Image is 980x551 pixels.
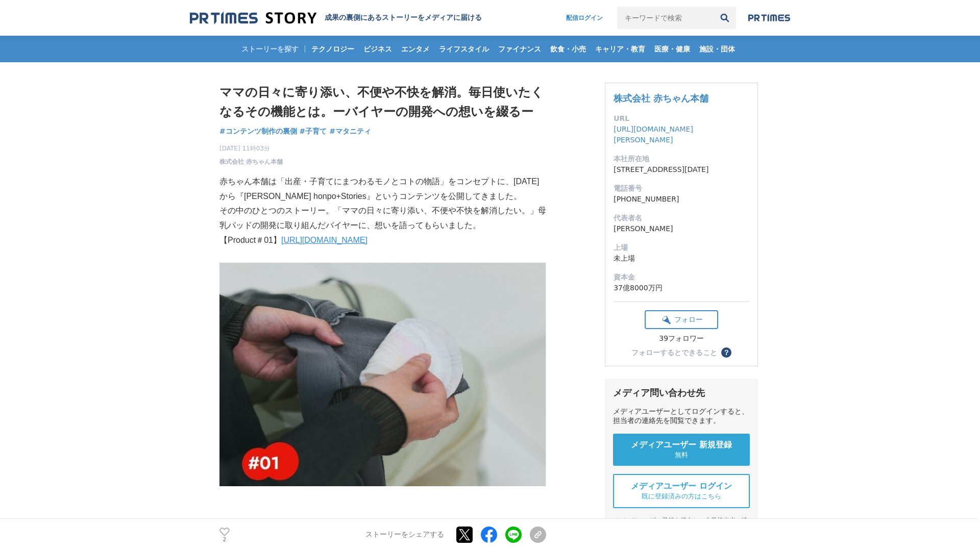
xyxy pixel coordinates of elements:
[219,127,297,136] span: #コンテンツ制作の裏側
[614,93,708,104] a: 株式会社 赤ちゃん本舗
[300,127,327,136] span: #子育て
[748,14,790,22] img: prtimes
[614,253,749,264] dd: 未上場
[219,157,283,166] a: 株式会社 赤ちゃん本舗
[329,126,371,137] a: #マタニティ
[631,440,732,450] span: メディアユーザー 新規登録
[613,474,750,508] a: メディアユーザー ログイン 既に登録済みの方はこちら
[219,263,546,487] img: thumbnail_1b444bc0-62eb-11f0-97c3-0d1d89e4d68a.jpg
[650,36,694,62] a: 医療・健康
[675,450,688,460] span: 無料
[695,36,739,62] a: 施設・団体
[397,44,434,54] span: エンタメ
[614,125,693,144] a: [URL][DOMAIN_NAME][PERSON_NAME]
[591,36,649,62] a: キャリア・教育
[614,242,749,253] dt: 上場
[219,126,297,137] a: #コンテンツ制作の裏側
[494,36,545,62] a: ファイナンス
[219,537,230,542] p: 2
[190,11,482,25] a: 成果の裏側にあるストーリーをメディアに届ける 成果の裏側にあるストーリーをメディアに届ける
[631,349,717,356] div: フォローするとできること
[613,407,750,425] div: メディアユーザーとしてログインすると、担当者の連絡先を閲覧できます。
[613,387,750,399] div: メディア問い合わせ先
[546,36,590,62] a: 飲食・小売
[723,349,730,356] span: ？
[695,44,739,54] span: 施設・団体
[645,310,718,329] button: フォロー
[325,13,482,22] h2: 成果の裏側にあるストーリーをメディアに届ける
[219,144,283,153] span: [DATE] 11時03分
[307,36,358,62] a: テクノロジー
[556,7,613,29] a: 配信ログイン
[546,44,590,54] span: 飲食・小売
[300,126,327,137] a: #子育て
[714,7,736,29] button: 検索
[613,434,750,466] a: メディアユーザー 新規登録 無料
[359,44,396,54] span: ビジネス
[614,113,749,124] dt: URL
[631,481,732,492] span: メディアユーザー ログイン
[397,36,434,62] a: エンタメ
[614,164,749,175] dd: [STREET_ADDRESS][DATE]
[614,223,749,234] dd: [PERSON_NAME]
[614,272,749,283] dt: 資本金
[435,36,493,62] a: ライフスタイル
[614,183,749,194] dt: 電話番号
[650,44,694,54] span: 医療・健康
[617,7,714,29] input: キーワードで検索
[494,44,545,54] span: ファイナンス
[219,83,546,122] h1: ママの日々に寄り添い、不便や不快を解消。毎日使いたくなるその機能とは。ーバイヤーの開発への想いを綴るー
[329,127,371,136] span: #マタニティ
[721,347,731,358] button: ？
[359,36,396,62] a: ビジネス
[614,213,749,223] dt: 代表者名
[642,492,721,501] span: 既に登録済みの方はこちら
[591,44,649,54] span: キャリア・教育
[219,174,546,204] p: 赤ちゃん本舗は「出産・子育てにまつわるモノとコトの物語」をコンセプトに、[DATE]から『[PERSON_NAME] honpo+Stories』というコンテンツを公開してきました。
[435,44,493,54] span: ライフスタイル
[614,194,749,205] dd: [PHONE_NUMBER]
[614,283,749,293] dd: 37億8000万円
[281,236,367,244] a: [URL][DOMAIN_NAME]
[219,204,546,233] p: その中のひとつのストーリー。「ママの日々に寄り添い、不便や不快を解消したい。」母乳パッドの開発に取り組んだバイヤーに、想いを語ってもらいました。
[307,44,358,54] span: テクノロジー
[614,154,749,164] dt: 本社所在地
[365,531,444,540] p: ストーリーをシェアする
[219,233,546,248] p: 【Product＃01】
[645,334,718,343] div: 39フォロワー
[190,11,316,25] img: 成果の裏側にあるストーリーをメディアに届ける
